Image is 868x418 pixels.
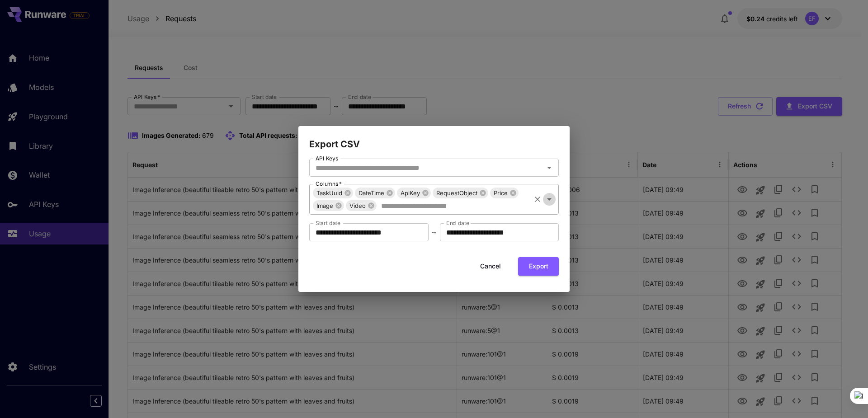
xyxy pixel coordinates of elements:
[316,219,340,227] label: Start date
[355,188,395,198] div: DateTime
[346,201,369,211] span: Video
[313,188,353,198] div: TaskUuid
[446,219,469,227] label: End date
[397,188,431,198] div: ApiKey
[433,188,481,198] span: RequestObject
[543,193,556,206] button: Open
[346,200,377,211] div: Video
[313,188,346,198] span: TaskUuid
[397,188,424,198] span: ApiKey
[470,257,511,276] button: Cancel
[490,188,511,198] span: Price
[355,188,388,198] span: DateTime
[432,227,437,238] p: ~
[316,155,338,162] label: API Keys
[543,161,556,174] button: Open
[518,257,559,276] button: Export
[298,126,570,151] h2: Export CSV
[313,200,344,211] div: Image
[531,193,544,206] button: Clear
[490,188,519,198] div: Price
[316,180,342,188] label: Columns
[433,188,488,198] div: RequestObject
[313,201,337,211] span: Image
